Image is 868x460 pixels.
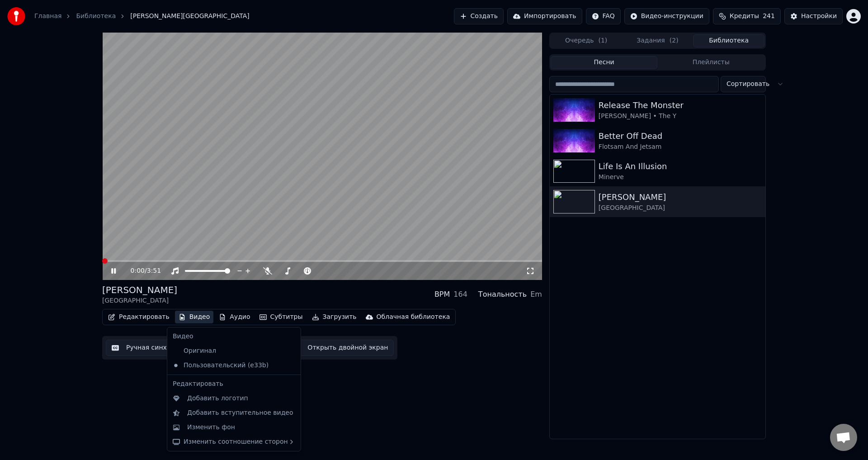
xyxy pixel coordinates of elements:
[169,344,285,358] div: Оригинал
[7,7,25,25] img: youka
[830,424,857,451] a: Открытый чат
[670,36,679,45] span: ( 2 )
[624,8,709,24] button: Видео-инструкции
[599,130,762,142] div: Better Off Dead
[599,204,762,213] div: [GEOGRAPHIC_DATA]
[599,112,762,121] div: [PERSON_NAME] • The Y
[175,311,214,323] button: Видео
[76,12,116,21] a: Библиотека
[147,266,161,275] span: 3:51
[730,12,759,21] span: Кредиты
[308,311,360,323] button: Загрузить
[434,289,450,300] div: BPM
[131,266,145,275] span: 0:00
[169,435,299,449] div: Изменить соотношение сторон
[693,34,764,47] button: Библиотека
[713,8,781,24] button: Кредиты241
[599,142,762,152] div: Flotsam And Jetsam
[763,12,775,21] span: 241
[102,284,177,296] div: [PERSON_NAME]
[507,8,582,24] button: Импортировать
[215,311,254,323] button: Аудио
[169,329,299,344] div: Видео
[599,191,762,204] div: [PERSON_NAME]
[256,311,307,323] button: Субтитры
[187,394,248,403] div: Добавить логотип
[801,12,837,21] div: Настройки
[453,289,467,300] div: 164
[187,423,235,432] div: Изменить фон
[586,8,621,24] button: FAQ
[34,12,61,21] a: Главная
[287,340,394,356] button: Открыть двойной экран
[130,12,249,21] span: [PERSON_NAME][GEOGRAPHIC_DATA]
[622,34,693,47] button: Задания
[187,408,293,417] div: Добавить вступительное видео
[599,173,762,182] div: Minerve
[454,8,504,24] button: Создать
[131,266,152,275] div: /
[599,160,762,173] div: Life Is An Illusion
[530,289,542,300] div: Em
[784,8,843,24] button: Настройки
[599,99,762,112] div: Release The Monster
[102,296,177,305] div: [GEOGRAPHIC_DATA]
[377,313,450,322] div: Облачная библиотека
[169,377,299,391] div: Редактировать
[657,56,764,69] button: Плейлисты
[106,340,208,356] button: Ручная синхронизация
[726,80,769,89] span: Сортировать
[104,311,173,323] button: Редактировать
[34,12,250,21] nav: breadcrumb
[598,36,607,45] span: ( 1 )
[169,358,285,373] div: Пользовательский (e33b)
[551,34,622,47] button: Очередь
[551,56,658,69] button: Песни
[478,289,527,300] div: Тональность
